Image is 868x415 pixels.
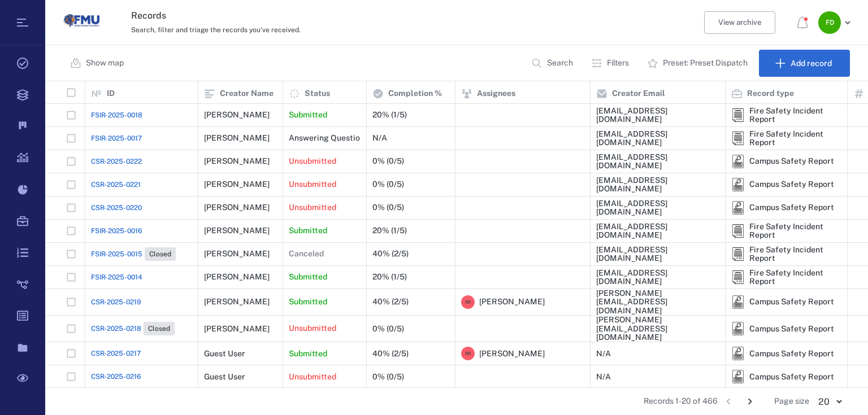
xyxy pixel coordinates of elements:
img: icon Campus Safety Report [731,370,745,383]
div: [PERSON_NAME] [204,226,270,235]
span: [PERSON_NAME] [479,296,545,308]
img: icon Campus Safety Report [731,347,745,360]
span: CSR-2025-0222 [91,156,142,167]
a: FSIR-2025-0017 [91,133,142,143]
div: Fire Safety Incident Report [749,246,841,263]
span: CSR-2025-0221 [91,180,141,190]
div: Fire Safety Incident Report [749,222,841,240]
nav: pagination navigation [718,392,761,410]
div: Campus Safety Report [749,373,834,381]
img: icon Campus Safety Report [731,178,745,191]
div: Campus Safety Report [749,350,834,358]
p: Status [305,88,330,99]
div: [EMAIL_ADDRESS][DOMAIN_NAME] [596,269,719,286]
p: Creator Name [220,88,274,99]
div: R R [461,347,475,360]
p: Show map [86,58,124,69]
a: CSR-2025-0216 [91,372,141,382]
img: Florida Memorial University logo [63,3,99,39]
div: N/A [596,350,611,358]
div: Campus Safety Report [731,178,745,191]
button: Preset: Preset Dispatch [640,50,757,77]
div: [PERSON_NAME][EMAIL_ADDRESS][DOMAIN_NAME] [596,289,719,315]
div: [PERSON_NAME][EMAIL_ADDRESS][DOMAIN_NAME] [596,316,719,342]
div: 0% (0/5) [372,180,404,189]
img: icon Campus Safety Report [731,295,745,309]
img: icon Fire Safety Incident Report [731,270,745,284]
div: Campus Safety Report [749,203,834,212]
div: 40% (2/5) [372,350,409,358]
div: N/A [596,373,611,381]
a: FSIR-2025-0014 [91,272,142,282]
div: Fire Safety Incident Report [749,130,841,147]
button: Show map [63,50,133,77]
div: Fire Safety Incident Report [731,247,745,261]
img: icon Fire Safety Incident Report [731,108,745,122]
span: CSR-2025-0217 [91,348,141,359]
span: Closed [147,250,173,259]
div: 40% (2/5) [372,250,409,258]
div: Campus Safety Report [731,370,745,383]
div: [PERSON_NAME] [204,157,270,165]
img: icon Fire Safety Incident Report [731,247,745,261]
div: Campus Safety Report [731,322,745,335]
p: Creator Email [612,88,665,99]
div: N/A [372,134,387,142]
p: Completion % [388,88,442,99]
button: Go to next page [741,392,759,410]
p: Unsubmitted [289,156,336,167]
span: CSR-2025-0218 [91,324,141,334]
button: Filters [584,50,638,77]
div: [EMAIL_ADDRESS][DOMAIN_NAME] [596,130,719,147]
p: Unsubmitted [289,372,336,383]
div: Fire Safety Incident Report [731,108,745,122]
p: Assignees [477,88,515,99]
p: Submitted [289,225,327,237]
p: Canceled [289,248,324,260]
div: [PERSON_NAME] [204,325,270,333]
button: Search [524,50,582,77]
img: icon Campus Safety Report [731,155,745,168]
p: Submitted [289,348,327,360]
p: Unsubmitted [289,202,336,213]
div: [EMAIL_ADDRESS][DOMAIN_NAME] [596,199,719,217]
a: CSR-2025-0219 [91,297,141,307]
div: Campus Safety Report [749,157,834,165]
span: Closed [146,324,172,334]
a: FSIR-2025-0018 [91,110,142,120]
div: [PERSON_NAME] [204,134,270,142]
div: Fire Safety Incident Report [731,132,745,145]
button: FD [818,11,854,34]
span: Page size [774,396,809,407]
div: 40% (2/5) [372,298,409,306]
p: Search [547,58,573,69]
div: Campus Safety Report [749,325,834,333]
div: [PERSON_NAME] [204,180,270,189]
div: 0% (0/5) [372,373,404,381]
span: Search, filter and triage the records you've received. [131,26,301,34]
a: FSIR-2025-0016 [91,226,142,236]
p: Filters [607,58,629,69]
div: 0% (0/5) [372,203,404,212]
div: R R [461,295,475,309]
div: [EMAIL_ADDRESS][DOMAIN_NAME] [596,246,719,263]
div: [EMAIL_ADDRESS][DOMAIN_NAME] [596,176,719,194]
img: icon Campus Safety Report [731,322,745,335]
p: ID [107,88,115,99]
div: Fire Safety Incident Report [731,270,745,284]
div: [PERSON_NAME] [204,298,270,306]
div: Campus Safety Report [749,180,834,189]
div: Campus Safety Report [731,347,745,360]
div: Fire Safety Incident Report [731,224,745,238]
a: CSR-2025-0220 [91,203,142,213]
button: Add record [759,50,850,77]
span: [PERSON_NAME] [479,348,545,360]
div: [EMAIL_ADDRESS][DOMAIN_NAME] [596,107,719,124]
div: F D [818,11,841,34]
p: Unsubmitted [289,323,336,334]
